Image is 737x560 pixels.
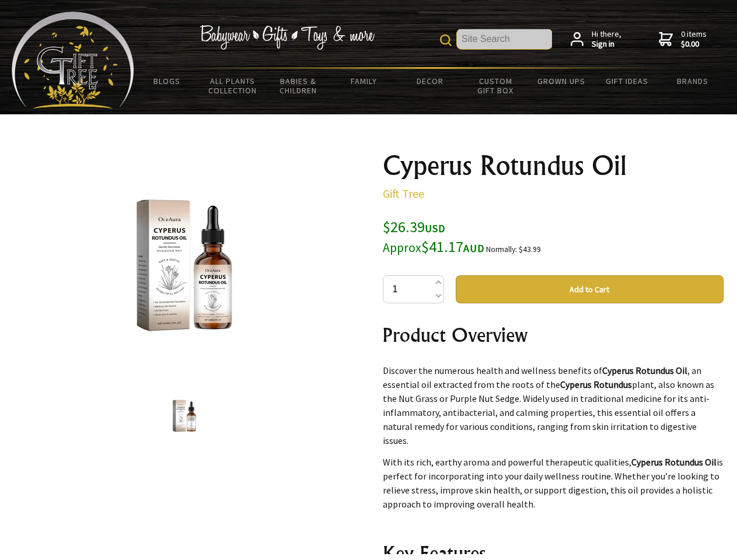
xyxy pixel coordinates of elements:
[602,365,687,376] strong: Cyperus Rotundus Oil
[486,244,541,254] small: Normally: $43.99
[681,29,707,50] span: 0 items
[331,69,397,93] a: Family
[383,186,424,201] a: Gift Tree
[659,29,707,50] a: 0 items$0.00
[162,394,207,438] img: Cyperus Rotundus Oil
[383,321,724,349] h2: Product Overview
[463,69,529,103] a: Custom Gift Box
[463,242,484,255] span: AUD
[528,69,594,93] a: Grown Ups
[560,379,632,390] strong: Cyperus Rotundus
[456,275,724,303] button: Add to Cart
[383,152,724,180] h1: Cyperus Rotundus Oil
[631,456,717,468] strong: Cyperus Rotundus Oil
[425,222,445,235] span: USD
[134,69,200,93] a: BLOGS
[594,69,660,93] a: Gift Ideas
[383,217,484,256] span: $26.39 $41.17
[383,455,724,511] p: With its rich, earthy aroma and powerful therapeutic qualities, is perfect for incorporating into...
[12,12,134,108] img: Babyware - Gifts - Toys and more...
[266,69,331,103] a: Babies & Children
[383,363,724,447] p: Discover the numerous health and wellness benefits of , an essential oil extracted from the roots...
[592,39,621,50] strong: Sign in
[93,174,275,356] img: Cyperus Rotundus Oil
[200,25,375,50] img: Babywear - Gifts - Toys & more
[592,29,621,50] span: Hi there,
[440,34,452,46] img: product search
[457,29,552,49] input: Site Search
[681,39,707,50] strong: $0.00
[383,240,421,256] small: Approx
[571,29,621,50] a: Hi there,Sign in
[397,69,463,93] a: Decor
[660,69,726,93] a: Brands
[200,69,266,103] a: All Plants Collection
